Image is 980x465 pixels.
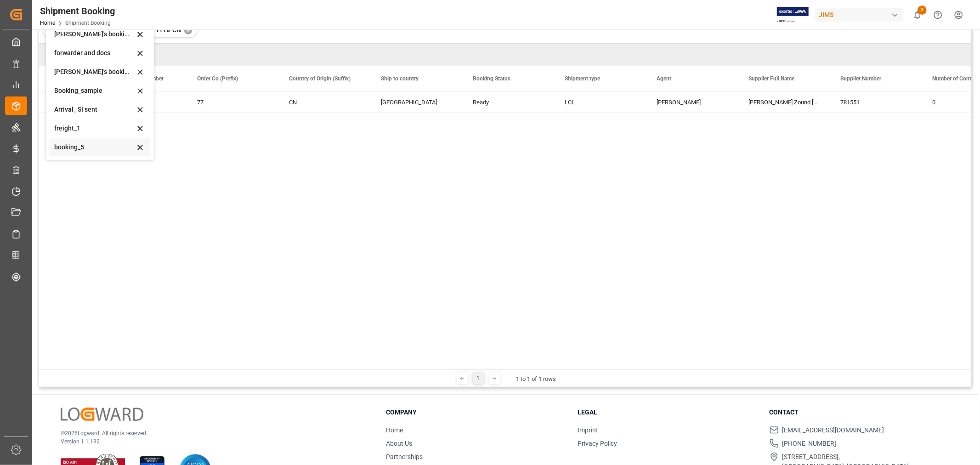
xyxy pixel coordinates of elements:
[54,48,135,58] div: forwarder and docs
[386,408,566,417] h3: Company
[386,453,423,460] a: Partnerships
[40,4,115,18] div: Shipment Booking
[578,426,598,434] a: Imprint
[770,408,950,417] h3: Contact
[61,429,363,437] p: © 2025 Logward. All rights reserved.
[142,26,181,34] span: 77-11118-CN
[840,75,881,82] span: Supplier Number
[54,105,135,114] div: Arrival_ SI sent
[829,91,921,113] div: 781551
[54,124,135,133] div: freight_1
[197,92,267,113] div: 77
[54,67,135,77] div: [PERSON_NAME]'s booking_4
[777,7,809,23] img: Exertis%20JAM%20-%20Email%20Logo.jpg_1722504956.jpg
[386,426,403,434] a: Home
[657,75,671,82] span: Agent
[815,8,903,22] div: JIMS
[61,408,143,421] img: Logward Logo
[516,374,556,384] div: 1 to 1 of 1 rows
[61,437,363,446] p: Version 1.1.132
[473,75,510,82] span: Booking Status
[54,142,135,152] div: booking_5
[918,6,927,15] span: 2
[184,27,192,34] div: ✕
[657,92,726,113] div: [PERSON_NAME]
[473,373,484,384] div: 1
[197,75,238,82] span: Order Co (Prefix)
[54,29,135,39] div: [PERSON_NAME]'s booking_3
[578,440,617,447] a: Privacy Policy
[565,92,634,113] div: LCL
[39,91,94,113] div: Press SPACE to select this row.
[578,408,758,417] h3: Legal
[473,92,543,113] div: Ready
[381,75,419,82] span: Ship to country
[737,91,829,113] div: [PERSON_NAME] Zound [GEOGRAPHIC_DATA]
[40,20,55,26] a: Home
[289,92,359,113] div: CN
[815,6,907,23] button: JIMS
[386,440,412,447] a: About Us
[928,5,948,25] button: Help Center
[381,92,451,113] div: [GEOGRAPHIC_DATA]
[782,425,884,435] span: [EMAIL_ADDRESS][DOMAIN_NAME]
[907,5,928,25] button: show 2 new notifications
[289,75,351,82] span: Country of Origin (Suffix)
[748,75,794,82] span: Supplier Full Name
[782,439,837,448] span: [PHONE_NUMBER]
[565,75,600,82] span: Shipment type
[54,86,135,96] div: Booking_sample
